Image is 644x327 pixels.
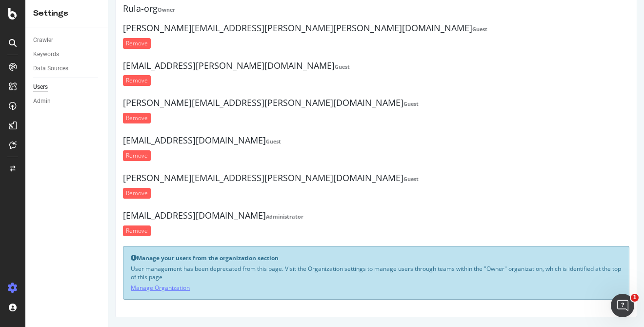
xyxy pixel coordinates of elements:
[15,61,521,71] h4: [EMAIL_ADDRESS][PERSON_NAME][DOMAIN_NAME]
[33,82,101,92] a: Users
[226,63,241,70] strong: Guest
[49,6,67,13] strong: Owner
[295,175,310,183] strong: Guest
[158,213,195,220] strong: Administrator
[22,284,81,292] a: Manage Organization
[611,294,634,317] iframe: Intercom live chat
[22,265,513,281] p: User management has been deprecated from this page. Visit the Organization settings to manage use...
[15,225,42,236] input: Remove
[15,4,521,14] h4: Rula-org
[15,188,42,199] input: Remove
[33,8,100,19] div: Settings
[33,49,59,60] div: Keywords
[295,100,310,107] strong: Guest
[33,35,53,45] div: Crawler
[15,173,521,183] h4: [PERSON_NAME][EMAIL_ADDRESS][PERSON_NAME][DOMAIN_NAME]
[33,96,51,106] div: Admin
[15,75,42,86] input: Remove
[33,63,68,74] div: Data Sources
[15,211,521,221] h4: [EMAIL_ADDRESS][DOMAIN_NAME]
[15,136,521,145] h4: [EMAIL_ADDRESS][DOMAIN_NAME]
[364,25,379,33] strong: Guest
[33,96,101,106] a: Admin
[15,38,42,49] input: Remove
[631,294,639,302] span: 1
[33,35,101,45] a: Crawler
[15,150,42,161] input: Remove
[15,98,521,108] h4: [PERSON_NAME][EMAIL_ADDRESS][PERSON_NAME][DOMAIN_NAME]
[33,49,101,60] a: Keywords
[28,254,170,262] b: Manage your users from the organization section
[15,23,521,33] h4: [PERSON_NAME][EMAIL_ADDRESS][PERSON_NAME][PERSON_NAME][DOMAIN_NAME]
[158,138,173,145] strong: Guest
[15,113,42,123] input: Remove
[33,82,48,92] div: Users
[33,63,101,74] a: Data Sources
